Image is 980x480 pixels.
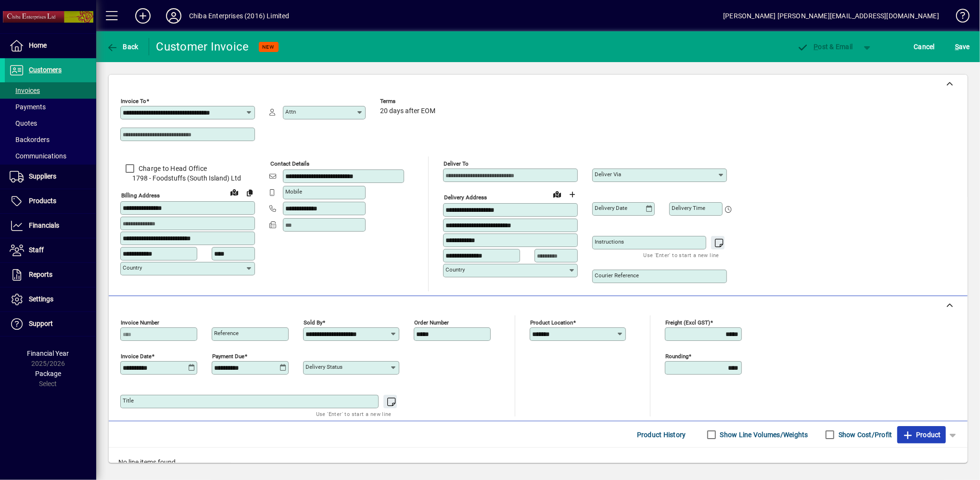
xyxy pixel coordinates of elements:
button: Product [897,426,946,443]
a: Suppliers [5,165,96,189]
button: Copy to Delivery address [242,185,257,200]
mat-label: Instructions [595,238,624,245]
a: Knowledge Base [949,2,968,33]
mat-label: Country [123,264,142,271]
span: Payments [10,103,46,111]
label: Charge to Head Office [137,164,207,173]
span: 1798 - Foodstuffs (South Island) Ltd [120,173,255,183]
span: Quotes [10,119,37,127]
span: Support [29,320,53,327]
mat-label: Deliver To [444,160,469,167]
mat-label: Invoice To [121,98,146,104]
span: Customers [29,66,62,74]
span: Reports [29,271,52,278]
mat-label: Courier Reference [595,272,639,279]
span: Communications [10,152,66,160]
div: Chiba Enterprises (2016) Limited [189,8,290,24]
span: Back [106,43,139,51]
a: Quotes [5,115,96,131]
button: Add [127,7,158,25]
button: Cancel [912,38,938,55]
div: No line items found [109,448,967,477]
span: Terms [380,98,438,104]
span: P [814,43,818,51]
mat-label: Delivery date [595,205,627,211]
mat-label: Invoice number [121,319,159,326]
button: Back [104,38,141,55]
div: Customer Invoice [156,39,249,54]
span: Suppliers [29,172,56,180]
span: S [955,43,959,51]
span: Settings [29,295,53,303]
button: Profile [158,7,189,25]
label: Show Line Volumes/Weights [718,430,808,440]
span: Product [902,427,941,442]
mat-label: Product location [530,319,573,326]
a: Reports [5,263,96,287]
mat-label: Title [123,397,134,404]
mat-label: Rounding [665,353,688,360]
mat-hint: Use 'Enter' to start a new line [644,249,719,260]
a: View on map [549,186,565,202]
mat-label: Delivery time [672,205,705,211]
mat-label: Country [445,266,465,273]
mat-label: Invoice date [121,353,152,360]
label: Show Cost/Profit [837,430,892,440]
span: Financials [29,221,59,229]
a: Payments [5,99,96,115]
span: Package [35,370,61,377]
mat-hint: Use 'Enter' to start a new line [316,408,392,419]
button: Post & Email [792,38,858,55]
button: Save [953,38,972,55]
a: Settings [5,287,96,311]
mat-label: Order number [414,319,449,326]
mat-label: Delivery status [305,363,343,370]
a: Products [5,189,96,213]
mat-label: Payment due [212,353,244,360]
span: ost & Email [797,43,853,51]
app-page-header-button: Back [96,38,149,55]
span: Product History [637,427,686,442]
span: Products [29,197,56,205]
mat-label: Mobile [285,188,302,195]
a: Support [5,312,96,336]
div: [PERSON_NAME] [PERSON_NAME][EMAIL_ADDRESS][DOMAIN_NAME] [723,8,939,24]
span: Backorders [10,136,50,143]
mat-label: Freight (excl GST) [665,319,710,326]
button: Choose address [565,187,580,202]
a: Home [5,34,96,58]
mat-label: Sold by [304,319,322,326]
mat-label: Attn [285,108,296,115]
span: Financial Year [27,350,69,357]
mat-label: Deliver via [595,171,621,178]
a: View on map [227,184,242,200]
mat-label: Reference [214,330,239,337]
a: Financials [5,214,96,238]
a: Staff [5,238,96,262]
span: 20 days after EOM [380,107,435,115]
button: Product History [633,426,690,443]
span: Invoices [10,87,40,94]
a: Invoices [5,82,96,99]
span: Staff [29,246,44,254]
span: NEW [263,44,275,50]
a: Backorders [5,131,96,148]
span: Home [29,41,47,49]
span: ave [955,39,970,54]
a: Communications [5,148,96,164]
span: Cancel [914,39,935,54]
